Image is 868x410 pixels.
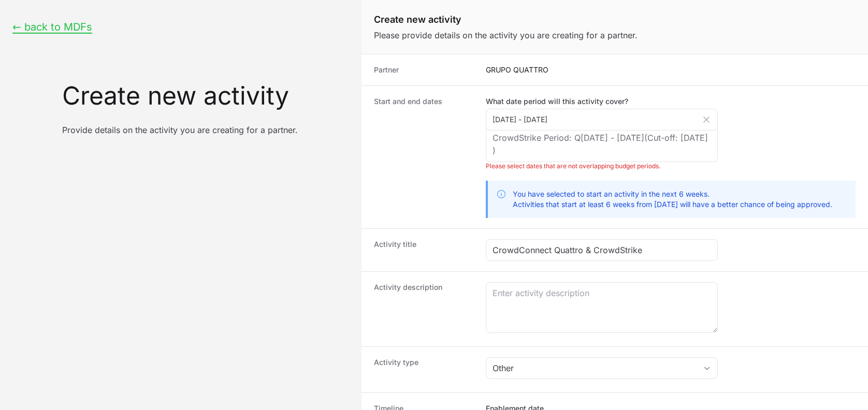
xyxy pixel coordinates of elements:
dt: Start and end dates [374,96,473,218]
dt: Partner [374,65,473,75]
h3: Create new activity [62,83,349,108]
li: Please select dates that are not overlapping budget periods. [486,162,718,170]
dt: Activity description [374,282,473,336]
p: GRUPO QUATTRO [486,65,856,75]
dt: Activity type [374,357,473,382]
p: You have selected to start an activity in the next 6 weeks. Activities that start at least 6 week... [513,189,832,210]
div: CrowdStrike Period: Q[DATE] - [DATE] [486,126,718,162]
p: Please provide details on the activity you are creating for a partner. [374,29,856,41]
p: Provide details on the activity you are creating for a partner. [62,125,349,135]
dt: Activity title [374,239,473,261]
div: Other [493,362,697,374]
input: DD MMM YYYY - DD MMM YYYY [486,109,718,130]
label: What date period will this activity cover? [486,96,718,107]
button: Other [486,358,717,378]
input: Activity title [493,244,711,256]
h1: Create new activity [374,12,856,27]
button: ← back to MDFs [12,21,92,34]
